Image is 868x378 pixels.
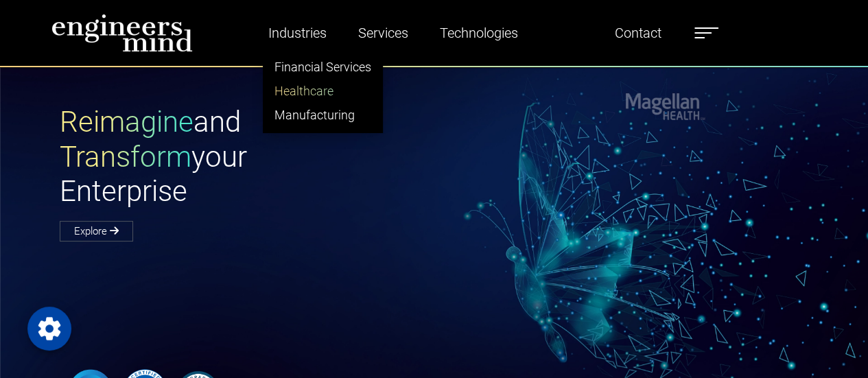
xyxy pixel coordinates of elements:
a: Technologies [434,17,524,49]
a: Services [353,17,414,49]
span: Reimagine [60,105,193,139]
a: Healthcare [263,79,382,103]
span: Transform [60,140,191,174]
a: Industries [263,17,332,49]
a: Financial Services [263,55,382,79]
img: logo [51,14,193,52]
a: Contact [609,17,667,49]
h1: and your Enterprise [60,105,434,209]
a: Explore [60,221,133,241]
a: Manufacturing [263,103,382,127]
ul: Industries [263,49,383,133]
